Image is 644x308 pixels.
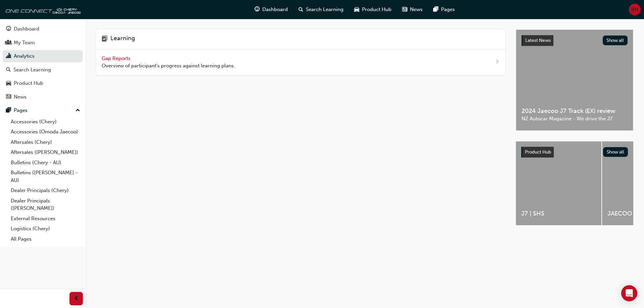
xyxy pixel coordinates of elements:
span: news-icon [6,94,11,100]
span: car-icon [6,80,11,86]
a: Bulletins ([PERSON_NAME] - AU) [8,168,83,185]
span: prev-icon [74,295,79,303]
a: Bulletins (Chery - AU) [8,158,83,168]
button: Pages [3,104,83,117]
h4: Learning [110,35,135,44]
a: Aftersales ([PERSON_NAME]) [8,147,83,158]
span: news-icon [402,5,407,14]
a: News [3,91,83,103]
a: Accessories (Omoda Jaecoo) [8,127,83,137]
div: Search Learning [13,66,51,74]
span: pages-icon [433,5,438,14]
a: Latest NewsShow all [522,35,628,46]
a: Product HubShow all [521,147,628,158]
span: News [410,6,423,13]
a: Search Learning [3,64,83,76]
span: learning-icon [102,35,108,44]
span: BH [631,6,638,13]
span: next-icon [495,58,500,66]
span: guage-icon [6,26,11,32]
span: Product Hub [525,149,551,155]
a: J7 | SHS [516,141,601,225]
a: pages-iconPages [428,3,460,16]
a: Dealer Principals (Chery) [8,185,83,196]
a: car-iconProduct Hub [349,3,397,16]
button: BH [629,4,641,15]
span: Search Learning [306,6,343,13]
span: search-icon [6,67,11,73]
span: Product Hub [362,6,391,13]
div: News [14,93,26,101]
div: Product Hub [14,79,43,87]
img: oneconnect [3,3,80,16]
span: Gap Reports [102,55,132,61]
a: search-iconSearch Learning [293,3,349,16]
a: External Resources [8,213,83,224]
div: Dashboard [14,25,39,33]
a: Accessories (Chery) [8,117,83,127]
span: guage-icon [255,5,260,14]
button: DashboardMy TeamAnalyticsSearch LearningProduct HubNews [3,21,83,104]
button: Show all [603,147,628,157]
span: Dashboard [262,6,288,13]
a: All Pages [8,234,83,244]
span: people-icon [6,40,11,46]
a: Dealer Principals ([PERSON_NAME]) [8,196,83,213]
a: Latest NewsShow all2024 Jaecoo J7 Track (EX) reviewNZ Autocar Magazine - We drive the J7. [516,29,633,131]
span: Latest News [525,38,551,43]
a: news-iconNews [397,3,428,16]
span: NZ Autocar Magazine - We drive the J7. [522,115,628,123]
span: J7 | SHS [521,210,596,218]
a: guage-iconDashboard [249,3,293,16]
a: Logistics (Chery) [8,224,83,234]
button: Show all [603,36,628,45]
span: chart-icon [6,53,11,59]
span: car-icon [354,5,359,14]
a: Gap Reports Overview of participant's progress against learning plans.next-icon [96,49,505,75]
a: Dashboard [3,23,83,35]
span: search-icon [299,5,303,14]
div: Open Intercom Messenger [621,285,637,301]
span: 2024 Jaecoo J7 Track (EX) review [522,107,628,115]
a: My Team [3,37,83,49]
span: up-icon [75,106,80,115]
div: My Team [14,39,35,47]
div: Pages [14,107,28,114]
span: Overview of participant's progress against learning plans. [102,62,235,70]
a: Product Hub [3,77,83,89]
a: Aftersales (Chery) [8,137,83,147]
a: Analytics [3,50,83,62]
span: Pages [441,6,455,13]
span: pages-icon [6,108,11,114]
